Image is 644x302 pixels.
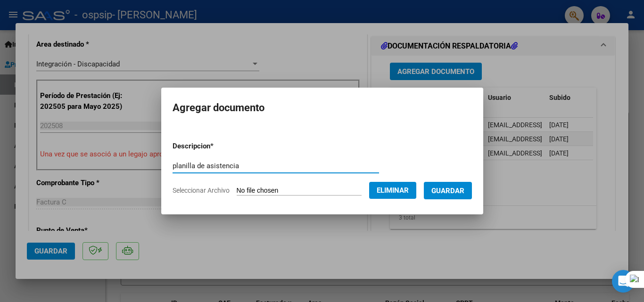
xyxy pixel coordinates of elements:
[173,99,472,117] h2: Agregar documento
[431,187,464,195] span: Guardar
[173,187,230,194] span: Seleccionar Archivo
[612,270,635,293] div: Open Intercom Messenger
[424,182,472,199] button: Guardar
[377,186,409,195] span: Eliminar
[173,141,263,152] p: Descripcion
[369,182,416,199] button: Eliminar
